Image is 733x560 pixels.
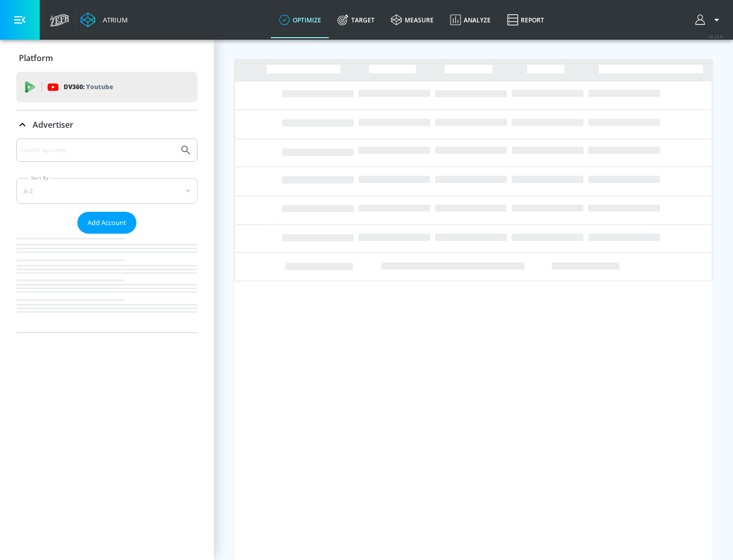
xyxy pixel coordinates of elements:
span: Add Account [88,217,126,229]
span: v 4.32.0 [709,34,723,39]
a: Report [499,2,552,38]
p: Platform [19,52,53,64]
a: optimize [271,2,329,38]
p: Advertiser [33,119,73,130]
a: measure [383,2,442,38]
div: Advertiser [16,138,198,332]
button: Add Account [77,212,136,234]
input: Search by name [20,144,175,157]
div: A-Z [16,178,198,204]
div: Platform [16,44,198,72]
div: DV360: Youtube [16,72,198,102]
p: DV360: [64,81,113,93]
div: Advertiser [16,110,198,139]
nav: list of Advertiser [16,234,198,332]
div: Atrium [99,15,128,24]
a: Atrium [80,12,128,27]
a: Target [329,2,383,38]
p: Youtube [86,81,113,92]
a: Analyze [442,2,499,38]
label: Sort By [29,175,51,181]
